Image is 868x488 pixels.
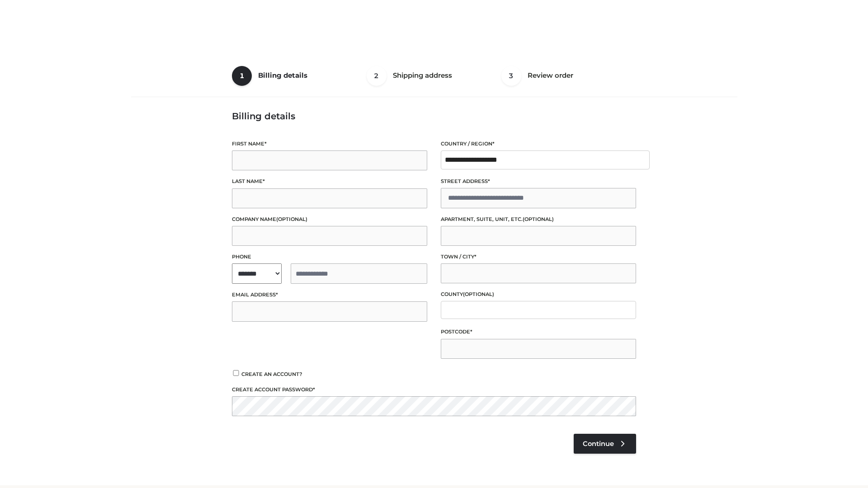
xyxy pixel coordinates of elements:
label: Street address [441,177,636,186]
span: (optional) [523,216,554,222]
span: (optional) [276,216,307,222]
label: Apartment, suite, unit, etc. [441,215,636,224]
span: Review order [528,71,573,80]
label: Phone [232,253,427,261]
span: Create an account? [241,371,302,377]
label: Country / Region [441,140,636,148]
span: 3 [501,66,521,86]
label: Postcode [441,328,636,336]
h3: Billing details [232,111,636,122]
a: Continue [574,434,636,454]
span: 1 [232,66,252,86]
label: Company name [232,215,427,224]
span: Continue [583,440,614,448]
span: (optional) [463,291,494,297]
label: County [441,290,636,299]
label: Email address [232,291,427,299]
label: Town / City [441,253,636,261]
label: Create account password [232,385,636,394]
span: Shipping address [393,71,452,80]
span: 2 [367,66,387,86]
span: Billing details [258,71,307,80]
input: Create an account? [232,370,240,376]
label: First name [232,140,427,148]
label: Last name [232,177,427,186]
